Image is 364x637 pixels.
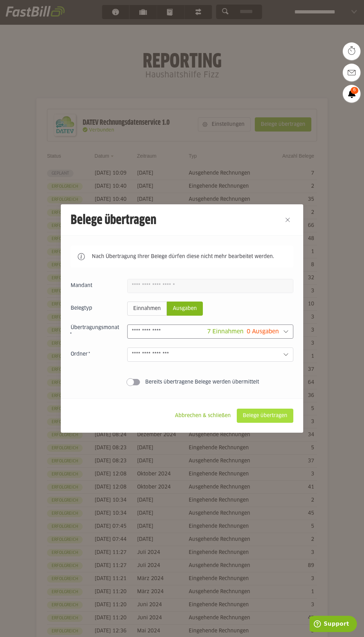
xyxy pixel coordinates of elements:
sl-radio-button: Ausgaben [167,302,203,316]
span: 6 [351,87,358,94]
span: 7 Einnahmen [207,329,243,334]
sl-button: Belege übertragen [237,409,293,423]
sl-button: Abbrechen & schließen [169,409,237,423]
span: 0 Ausgaben [247,329,279,334]
iframe: Öffnet ein Widget, in dem Sie weitere Informationen finden [310,616,357,633]
sl-radio-button: Einnahmen [127,302,167,316]
sl-switch: Bereits übertragene Belege werden übermittelt [71,379,294,386]
a: 6 [343,85,360,103]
